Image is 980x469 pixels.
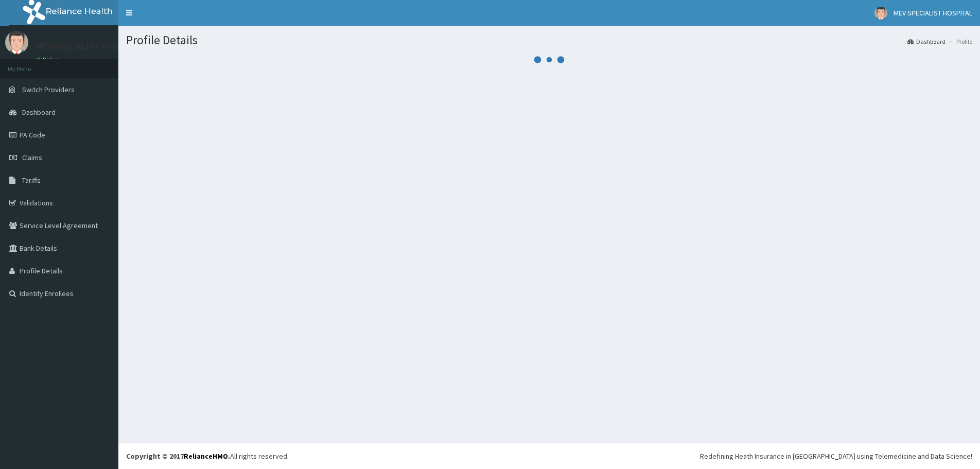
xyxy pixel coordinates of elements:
footer: All rights reserved. [118,443,980,469]
a: RelianceHMO [184,451,228,461]
a: Online [36,56,61,63]
img: User Image [5,31,28,54]
h1: Profile Details [126,33,972,47]
svg: audio-loading [534,44,565,75]
strong: Copyright © 2017 . [126,451,230,461]
a: Dashboard [907,37,946,46]
img: User Image [874,7,887,20]
span: Claims [22,153,42,162]
div: Redefining Heath Insurance in [GEOGRAPHIC_DATA] using Telemedicine and Data Science! [700,451,972,461]
li: Profile [947,37,972,46]
span: Tariffs [22,176,41,185]
span: Switch Providers [22,85,75,94]
span: MEV SPECIALIST HOSPITAL [894,8,972,18]
span: Dashboard [22,108,56,117]
p: MEV SPECIALIST HOSPITAL [36,42,142,51]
